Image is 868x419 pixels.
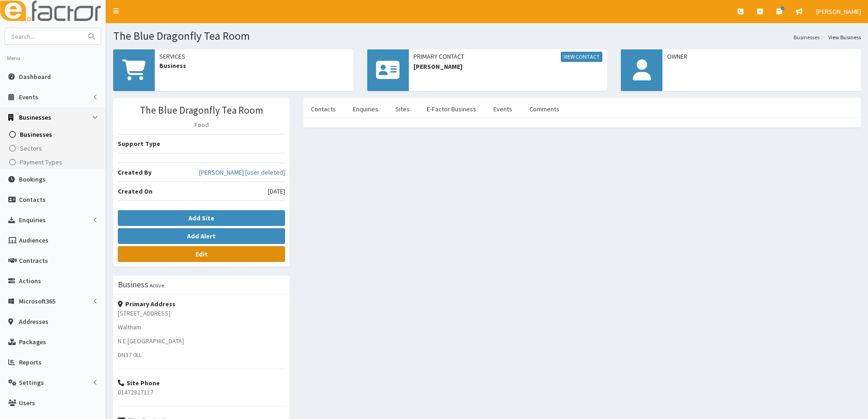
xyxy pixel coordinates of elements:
[19,338,46,346] span: Packages
[118,105,285,115] h3: The Blue Dragonfly Tea Room
[199,168,285,177] a: [PERSON_NAME] [user deleted]
[2,141,106,155] a: Sectors
[268,187,285,196] span: [DATE]
[19,175,46,183] span: Bookings
[118,187,152,195] b: Created On
[19,317,49,326] span: Addresses
[118,140,160,148] b: Support Type
[118,228,285,244] button: Add Alert
[303,99,343,119] a: Contacts
[118,246,285,262] a: Edit
[19,216,46,224] span: Enquiries
[19,73,51,81] span: Dashboard
[5,28,83,44] input: Search...
[346,99,386,119] a: Enquiries
[20,144,42,152] span: Sectors
[522,99,567,119] a: Comments
[118,350,285,359] p: DN37 0LL
[118,300,176,308] strong: Primary Address
[19,297,55,305] span: Microsoft365
[19,277,41,285] span: Actions
[20,158,62,166] span: Payment Types
[19,378,44,387] span: Settings
[195,250,208,258] b: Edit
[159,61,349,70] span: Business
[19,195,46,204] span: Contacts
[19,93,38,101] span: Events
[794,33,819,41] a: Businesses
[413,62,603,71] span: [PERSON_NAME]
[419,99,484,119] a: E-Factor Business
[667,52,856,61] span: Owner
[118,322,285,332] p: Waltham
[816,7,861,16] span: [PERSON_NAME]
[561,52,602,62] a: View Contact
[19,256,48,265] span: Contracts
[113,30,861,42] h1: The Blue Dragonfly Tea Room
[388,99,417,119] a: Sites
[19,113,51,121] span: Businesses
[413,52,603,62] span: Primary Contact
[118,309,285,318] p: [STREET_ADDRESS]
[118,120,285,129] p: Food
[118,379,160,387] strong: Site Phone
[118,388,285,397] p: 01472827117
[118,280,148,289] h3: Business
[159,52,349,61] span: Services
[20,130,52,139] span: Businesses
[2,128,106,141] a: Businesses
[19,236,49,244] span: Audiences
[19,358,42,366] span: Reports
[118,168,152,176] b: Created By
[187,232,216,240] b: Add Alert
[19,399,35,407] span: Users
[118,336,285,346] p: N E [GEOGRAPHIC_DATA]
[150,282,164,289] small: Active
[819,33,861,41] li: View Business
[486,99,520,119] a: Events
[188,214,214,222] b: Add Site
[2,155,106,169] a: Payment Types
